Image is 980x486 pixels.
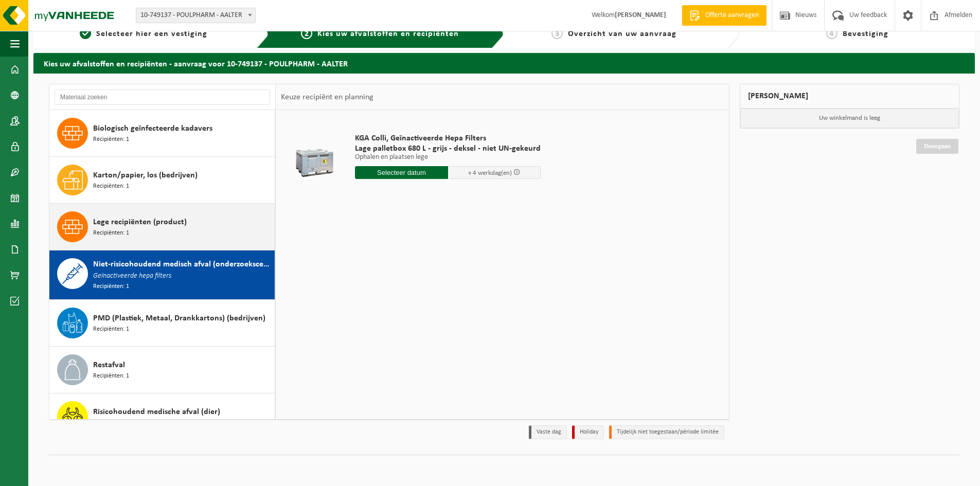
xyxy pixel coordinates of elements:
span: Biologisch geïnfecteerde kadavers [93,122,212,135]
a: 1Selecteer hier een vestiging [39,28,248,40]
span: Lage palletbox 680 L - grijs - deksel - niet UN-gekeurd [355,143,541,154]
li: Tijdelijk niet toegestaan/période limitée [609,425,724,439]
div: Keuze recipiënt en planning [276,84,379,110]
p: Ophalen en plaatsen lege [355,154,541,161]
input: Materiaal zoeken [55,89,270,105]
span: Recipiënten: 1 [93,135,129,145]
span: Selecteer hier een vestiging [96,30,207,38]
span: Bevestiging [843,30,888,38]
button: Lege recipiënten (product) Recipiënten: 1 [49,204,275,250]
button: Restafval Recipiënten: 1 [49,347,275,393]
span: Recipiënten: 4 [93,418,129,428]
span: Recipiënten: 1 [93,371,129,381]
span: Offerte aanvragen [703,10,761,21]
input: Selecteer datum [355,166,448,179]
li: Vaste dag [529,425,567,439]
span: Kies uw afvalstoffen en recipiënten [317,30,459,38]
span: Niet-risicohoudend medisch afval (onderzoekscentra) [93,258,272,271]
a: Doorgaan [916,139,958,154]
span: 1 [80,28,91,39]
span: Recipiënten: 1 [93,182,129,191]
span: Restafval [93,359,125,371]
span: KGA Colli, Geïnactiveerde Hepa Filters [355,133,541,143]
div: [PERSON_NAME] [740,84,960,109]
h2: Kies uw afvalstoffen en recipiënten - aanvraag voor 10-749137 - POULPHARM - AALTER [33,53,975,73]
span: Recipiënten: 1 [93,282,129,292]
a: Offerte aanvragen [682,5,767,26]
span: 2 [301,28,312,39]
button: Karton/papier, los (bedrijven) Recipiënten: 1 [49,157,275,204]
span: 4 [826,28,838,39]
button: Niet-risicohoudend medisch afval (onderzoekscentra) Geïnactiveerde hepa filters Recipiënten: 1 [49,250,275,300]
span: Recipiënten: 1 [93,325,129,334]
span: Risicohoudend medische afval (dier) [93,406,220,418]
button: PMD (Plastiek, Metaal, Drankkartons) (bedrijven) Recipiënten: 1 [49,300,275,347]
span: 10-749137 - POULPHARM - AALTER [136,8,255,23]
span: 10-749137 - POULPHARM - AALTER [136,8,256,23]
button: Biologisch geïnfecteerde kadavers Recipiënten: 1 [49,110,275,157]
p: Uw winkelmand is leeg [740,109,959,128]
span: Recipiënten: 1 [93,228,129,238]
li: Holiday [572,425,604,439]
span: Lege recipiënten (product) [93,216,187,228]
span: + 4 werkdag(en) [468,170,512,176]
button: Risicohoudend medische afval (dier) Recipiënten: 4 [49,393,275,440]
span: 3 [551,28,563,39]
span: PMD (Plastiek, Metaal, Drankkartons) (bedrijven) [93,312,265,325]
span: Overzicht van uw aanvraag [568,30,676,38]
span: Geïnactiveerde hepa filters [93,271,171,282]
strong: [PERSON_NAME] [615,11,666,19]
span: Karton/papier, los (bedrijven) [93,169,198,182]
